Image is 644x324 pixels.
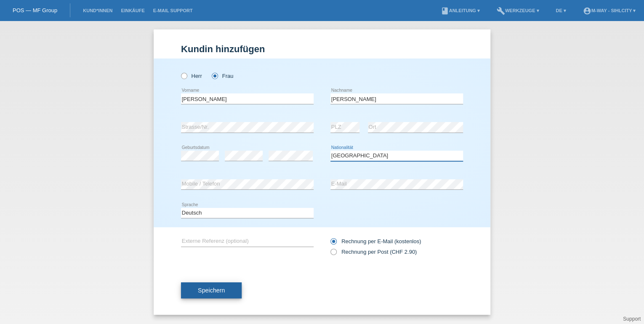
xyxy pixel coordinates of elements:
input: Frau [212,73,217,78]
span: Speichern [198,287,225,294]
a: E-Mail Support [149,8,197,13]
label: Herr [181,73,202,79]
label: Rechnung per Post (CHF 2.90) [330,249,417,255]
input: Herr [181,73,186,78]
input: Rechnung per Post (CHF 2.90) [330,249,336,259]
i: book [440,7,449,15]
a: buildWerkzeuge ▾ [492,8,543,13]
a: Support [623,316,641,322]
a: bookAnleitung ▾ [436,8,484,13]
h1: Kundin hinzufügen [181,44,463,54]
a: Kund*innen [79,8,117,13]
button: Speichern [181,282,242,298]
i: account_circle [583,7,591,15]
i: build [497,7,505,15]
a: POS — MF Group [13,7,57,13]
a: account_circlem-way - Sihlcity ▾ [579,8,640,13]
input: Rechnung per E-Mail (kostenlos) [330,238,336,249]
a: DE ▾ [551,8,570,13]
label: Rechnung per E-Mail (kostenlos) [330,238,421,244]
a: Einkäufe [117,8,149,13]
label: Frau [212,73,233,79]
